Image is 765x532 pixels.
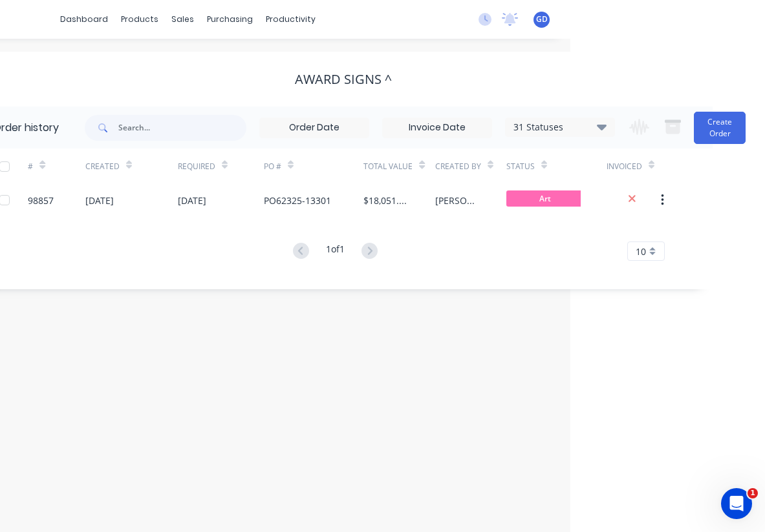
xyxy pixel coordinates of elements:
div: Created [85,161,120,172]
span: 1 [748,488,758,498]
span: GD [536,14,548,25]
div: Status [506,161,535,172]
div: Created [85,148,178,184]
input: Order Date [260,118,369,138]
input: Invoice Date [383,118,491,138]
div: Required [178,148,264,184]
div: Created By [435,148,506,184]
div: AWARD SIGNS ^ [295,72,392,87]
div: PO # [264,148,364,184]
div: [DATE] [85,194,114,207]
button: Create Order [694,112,746,144]
div: 98857 [28,194,54,207]
div: [PERSON_NAME] [435,194,480,207]
div: Total Value [363,148,435,184]
div: Invoiced [607,148,663,184]
div: PO # [264,161,281,172]
div: products [114,10,165,29]
div: # [28,148,85,184]
span: Art [506,190,584,207]
div: purchasing [200,10,259,29]
div: 31 Statuses [506,120,614,134]
div: Invoiced [607,161,642,172]
div: # [28,161,33,172]
div: sales [165,10,200,29]
div: 1 of 1 [326,242,345,261]
div: productivity [259,10,322,29]
div: [DATE] [178,194,206,207]
span: 10 [636,245,646,258]
div: PO62325-13301 [264,194,331,207]
div: Created By [435,161,481,172]
input: Search... [118,115,246,141]
div: Status [506,148,607,184]
div: $18,051.00 [363,194,409,207]
a: dashboard [54,10,114,29]
iframe: Intercom live chat [721,488,752,519]
div: Required [178,161,215,172]
div: Total Value [363,161,413,172]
